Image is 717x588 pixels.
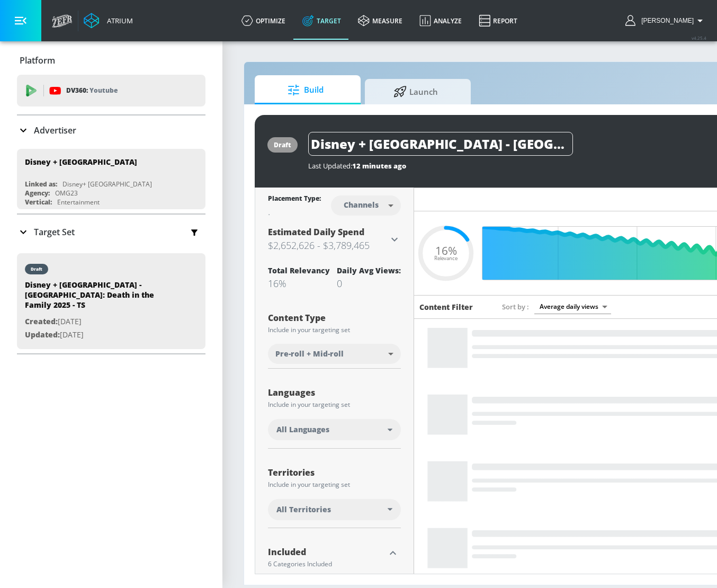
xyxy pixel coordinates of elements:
div: Channels [338,200,384,209]
div: Disney + [GEOGRAPHIC_DATA]Linked as:Disney+ [GEOGRAPHIC_DATA]Agency:OMG23Vertical:Entertainment [17,149,205,209]
div: Daily Avg Views: [337,265,401,275]
div: draftDisney + [GEOGRAPHIC_DATA] - [GEOGRAPHIC_DATA]: Death in the Family 2025 - TSCreated:[DATE]U... [17,253,205,349]
div: Content Type [268,314,401,322]
div: Include in your targeting set [268,402,401,408]
div: Included [268,548,385,556]
a: optimize [233,2,294,40]
a: measure [349,2,411,40]
div: Include in your targeting set [268,327,401,333]
a: Target [294,2,349,40]
div: 0 [337,277,401,290]
div: draft [31,266,42,272]
a: Report [470,2,526,40]
span: All Languages [276,424,329,435]
span: v 4.25.4 [692,35,706,41]
a: Analyze [411,2,470,40]
span: login as: kylie.geatz@zefr.com [637,17,694,24]
div: 16% [268,277,330,290]
div: Average daily views [534,299,611,314]
div: Estimated Daily Spend$2,652,626 - $3,789,465 [268,226,401,253]
div: Total Relevancy [268,265,330,275]
span: Pre-roll + Mid-roll [275,349,344,359]
span: 12 minutes ago [352,161,406,171]
div: 6 Categories Included [268,561,385,567]
div: DV360: Youtube [17,75,205,106]
div: Vertical: [25,198,52,207]
span: Created: [25,316,58,326]
div: Disney + [GEOGRAPHIC_DATA] - [GEOGRAPHIC_DATA]: Death in the Family 2025 - TS [25,280,173,315]
div: Placement Type: [268,194,321,205]
div: Advertiser [17,115,205,145]
span: Relevance [434,256,458,261]
div: Platform [17,46,205,75]
div: Target Set [17,215,205,250]
div: Agency: [25,189,50,198]
h6: Content Filter [419,302,473,312]
p: [DATE] [25,328,173,342]
span: Build [265,77,346,103]
div: Linked as: [25,180,57,189]
span: Estimated Daily Spend [268,226,364,238]
div: OMG23 [55,189,78,198]
div: All Territories [268,499,401,520]
span: Sort by [502,302,529,311]
div: draft [274,140,291,149]
span: Updated: [25,329,60,340]
div: Atrium [103,16,133,25]
div: Disney + [GEOGRAPHIC_DATA] [25,157,137,167]
button: [PERSON_NAME] [625,14,706,27]
div: Entertainment [57,198,100,207]
p: [DATE] [25,315,173,328]
p: Youtube [89,85,118,96]
div: Territories [268,468,401,477]
p: Target Set [34,226,75,238]
a: Atrium [84,13,133,29]
div: Include in your targeting set [268,482,401,488]
div: Languages [268,388,401,397]
span: All Territories [276,504,331,515]
div: All Languages [268,419,401,440]
span: Launch [375,79,456,104]
div: Disney+ [GEOGRAPHIC_DATA] [62,180,152,189]
h3: $2,652,626 - $3,789,465 [268,238,388,253]
p: Platform [20,55,55,66]
p: DV360: [66,85,118,96]
p: Advertiser [34,124,76,136]
span: 16% [435,245,457,256]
